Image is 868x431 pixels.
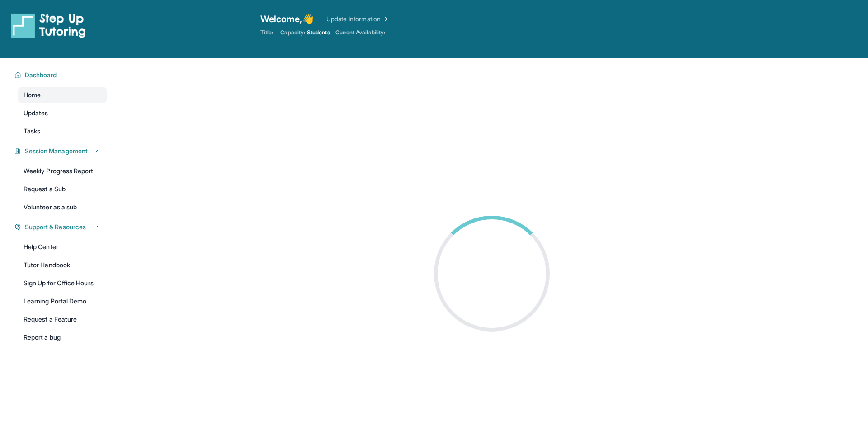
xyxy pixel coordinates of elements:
[18,181,107,197] a: Request a Sub
[326,14,390,24] a: Update Information
[21,223,101,232] button: Support & Resources
[18,257,107,273] a: Tutor Handbook
[335,29,385,36] span: Current Availability:
[21,147,101,156] button: Session Management
[25,223,86,232] span: Support & Resources
[18,329,107,346] a: Report a bug
[25,71,57,80] span: Dashboard
[21,71,101,80] button: Dashboard
[18,239,107,255] a: Help Center
[11,13,86,38] img: logo
[18,199,107,215] a: Volunteer as a sub
[18,275,107,291] a: Sign Up for Office Hours
[18,105,107,121] a: Updates
[24,109,48,118] span: Updates
[18,293,107,309] a: Learning Portal Demo
[18,311,107,327] a: Request a Feature
[307,29,330,36] span: Students
[24,127,40,136] span: Tasks
[18,87,107,103] a: Home
[24,90,41,99] span: Home
[25,147,88,156] span: Session Management
[260,13,314,25] span: Welcome, 👋
[280,29,305,36] span: Capacity:
[18,163,107,179] a: Weekly Progress Report
[260,29,273,36] span: Title:
[381,14,390,24] img: Chevron Right
[18,123,107,139] a: Tasks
